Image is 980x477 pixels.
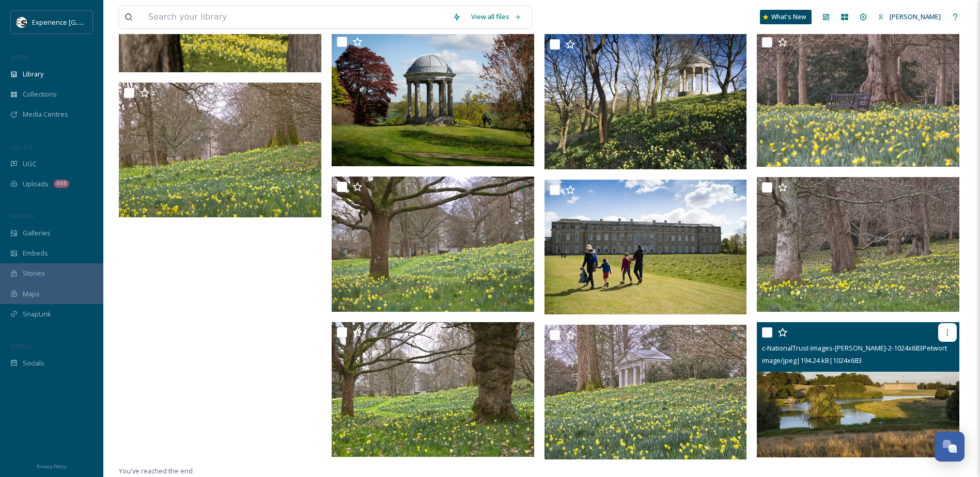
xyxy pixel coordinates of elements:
[23,228,51,238] span: Galleries
[762,356,862,365] span: image/jpeg | 194.24 kB | 1024 x 683
[17,17,27,27] img: WSCC%20ES%20Socials%20Icon%20-%20Secondary%20-%20Black.jpg
[119,466,193,475] span: You've reached the end
[760,10,812,24] a: What's New
[23,69,43,79] span: Library
[545,180,747,315] img: PetworthHouse_WSW_03673.jpg
[54,180,69,188] div: 898
[10,53,28,61] span: MEDIA
[37,463,67,470] span: Privacy Policy
[23,179,49,189] span: Uploads
[757,32,959,167] img: Petworth - daffodil displays, National Trust Images, Laurence Perry 13 150323.jpg
[23,89,57,99] span: Collections
[890,12,941,21] span: [PERSON_NAME]
[545,34,747,169] img: Petworth - daffodils displays and Rotunda, National Trust Images, John Miller.jpg
[332,322,534,457] img: Petworth - daffodil displays and house, National Trust Images, Laurence Perry 15 150323.jpg
[10,143,33,151] span: COLLECT
[466,7,526,27] a: View all files
[332,177,534,312] img: Petworth - daffodil displays, National Trust Images, Laurence Perry 14 150323.jpg
[23,159,37,169] span: UGC
[23,289,40,299] span: Maps
[332,31,534,167] img: Petworth Gardens.jpg
[762,343,962,353] span: c-NationalTrust-Images-[PERSON_NAME]-2-1024x683Petworth.jpg
[873,7,946,27] a: [PERSON_NAME]
[935,432,965,462] button: Open Chat
[23,309,51,319] span: SnapLink
[143,6,447,28] input: Search your library
[757,177,959,312] img: Petworth - daffodil displays, National Trust Images, Laurence Perry 150323.jpg
[10,342,31,350] span: SOCIALS
[10,212,34,220] span: WIDGETS
[23,109,68,119] span: Media Centres
[37,459,67,472] a: Privacy Policy
[23,358,44,368] span: Socials
[119,83,321,218] img: Petworth - daffodil displays and house, National Trust Images, Laurence Perry 8 150323.jpg
[32,17,134,27] span: Experience [GEOGRAPHIC_DATA]
[23,248,48,258] span: Embeds
[545,325,747,460] img: Petworth - daffodil displays and Ionic Temple, National Trust Images, Laurence Perry 16 150323.jpg
[23,268,45,278] span: Stories
[757,322,959,457] img: c-NationalTrust-Images-Andrew-Butler-2-1024x683Petworth.jpg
